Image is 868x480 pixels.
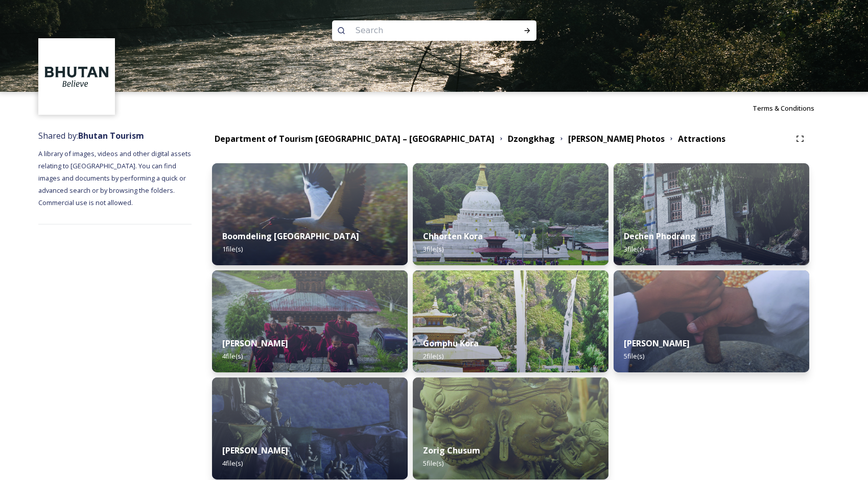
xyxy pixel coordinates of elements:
span: 2 file(s) [423,351,443,361]
span: 3 file(s) [624,244,644,254]
span: 1 file(s) [222,244,243,254]
img: kheni5.jpg [614,270,809,372]
img: black%2520necked%2520crane.jpg [212,163,408,265]
strong: [PERSON_NAME] Photos [568,133,665,144]
strong: Dechen Phodrang [624,231,696,242]
img: chorten%2520kora3.jpg [413,163,608,265]
span: 4 file(s) [222,459,243,468]
strong: Zorig Chusum [423,445,480,456]
strong: Gomphu Kora [423,338,479,349]
img: story%2520image-dzongkhang%2520%28%2520monks%29.jpg [212,270,408,372]
strong: [PERSON_NAME] [222,338,288,349]
span: 3 file(s) [423,244,443,254]
img: dechen%2520phodrang%25203.jpg [614,163,809,265]
span: A library of images, videos and other digital assets relating to [GEOGRAPHIC_DATA]. You can find ... [38,149,193,207]
img: BT_Logo_BB_Lockup_CMYK_High%2520Res.jpg [40,40,114,114]
strong: Attractions [678,133,725,144]
span: Terms & Conditions [753,104,814,113]
span: 5 file(s) [624,351,644,361]
img: gomphu%2520kora2.jpg [413,270,608,372]
span: Shared by: [38,130,144,141]
strong: Boomdeling [GEOGRAPHIC_DATA] [222,231,359,242]
strong: Chhorten Kora [423,231,483,242]
span: 5 file(s) [423,459,443,468]
strong: [PERSON_NAME] [222,445,288,456]
a: Terms & Conditions [753,102,830,114]
strong: Department of Tourism [GEOGRAPHIC_DATA] – [GEOGRAPHIC_DATA] [215,133,495,144]
strong: [PERSON_NAME] [624,338,690,349]
input: Search [350,19,490,42]
strong: Bhutan Tourism [78,130,144,141]
img: zorig%2520chusum%25205.jpg [413,377,608,479]
img: Omba%2520Nye%25201.jpg [212,377,408,479]
strong: Dzongkhag [508,133,555,144]
span: 4 file(s) [222,351,243,361]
